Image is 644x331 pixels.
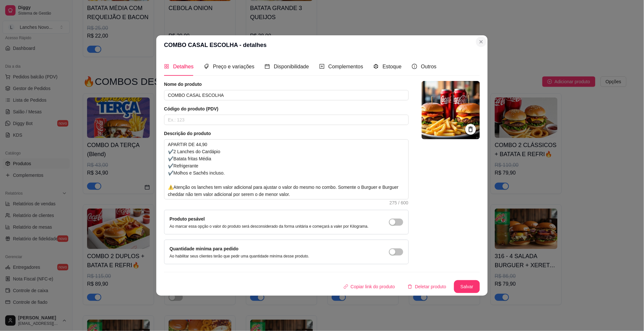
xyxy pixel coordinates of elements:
article: Descrição do produto [164,130,409,137]
span: Outros [421,64,437,69]
span: Disponibilidade [274,64,309,69]
button: Close [476,37,486,47]
span: Preço e variações [213,64,254,69]
label: Produto pesável [170,216,205,222]
span: Detalhes [173,64,194,69]
p: Ao marcar essa opção o valor do produto será desconsiderado da forma unitária e começará a valer ... [170,224,369,229]
button: Salvar [454,280,480,293]
header: COMBO CASAL ESCOLHA - detalhes [156,35,488,55]
input: Ex.: 123 [164,115,409,125]
span: tags [204,64,209,69]
button: Copiar link do produto [339,280,400,293]
span: plus-square [319,64,325,69]
label: Quantidade miníma para pedido [170,246,239,251]
span: Estoque [383,64,402,69]
span: appstore [164,64,169,69]
span: Complementos [328,64,363,69]
input: Ex.: Hamburguer de costela [164,90,409,100]
article: Código do produto (PDV) [164,106,409,112]
span: calendar [265,64,270,69]
p: Ao habilitar seus clientes terão que pedir uma quantidade miníma desse produto. [170,254,309,259]
button: deleteDeletar produto [403,280,451,293]
span: info-circle [412,64,417,69]
span: code-sandbox [373,64,379,69]
textarea: APARTIR DE 44,90 ✔2 Lanches do Cardápio ✔Batata fritas Média ✔Refrigerante ✔Molhos e Sachês inclu... [164,140,408,199]
article: Nome do produto [164,81,409,87]
img: logo da loja [422,81,480,139]
span: delete [408,284,412,289]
